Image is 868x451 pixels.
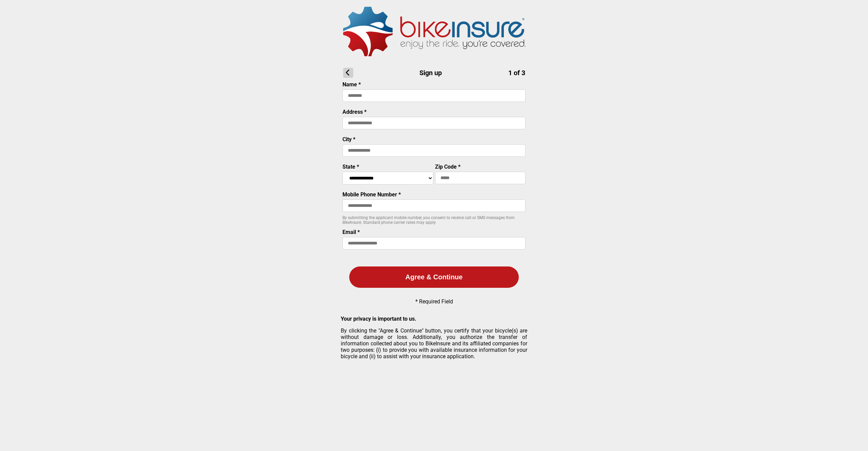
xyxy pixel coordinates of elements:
[342,215,526,225] p: By submitting the applicant mobile number, you consent to receive call or SMS messages from BikeI...
[343,68,525,78] h1: Sign up
[342,81,361,88] label: Name *
[349,266,519,288] button: Agree & Continue
[508,69,525,77] span: 1 of 3
[342,109,367,115] label: Address *
[342,136,355,143] label: City *
[342,229,360,235] label: Email *
[435,164,460,170] label: Zip Code *
[415,298,453,305] p: * Required Field
[341,316,416,322] strong: Your privacy is important to us.
[342,191,401,198] label: Mobile Phone Number *
[342,164,359,170] label: State *
[341,327,527,360] p: By clicking the "Agree & Continue" button, you certify that your bicycle(s) are without damage or...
